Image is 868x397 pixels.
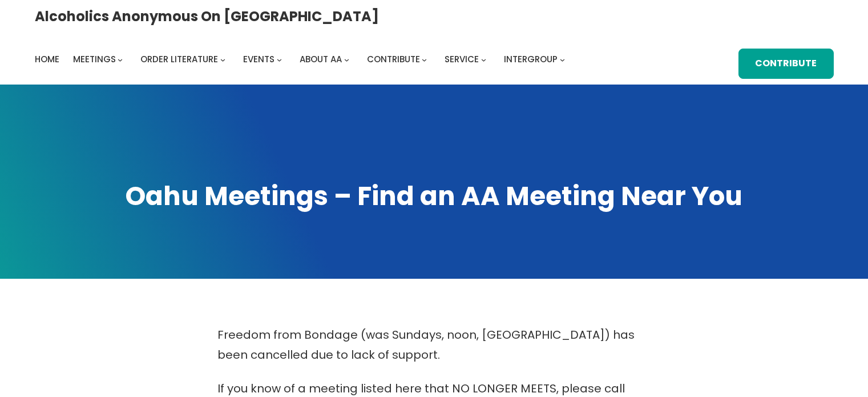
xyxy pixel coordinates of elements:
nav: Intergroup [35,51,569,67]
span: Meetings [73,53,116,65]
span: Contribute [367,53,420,65]
span: Order Literature [140,53,218,65]
span: Events [243,53,274,65]
a: Contribute [738,49,833,79]
button: About AA submenu [344,57,349,62]
button: Events submenu [277,57,282,62]
span: Home [35,53,59,65]
span: About AA [300,53,342,65]
a: Service [445,51,479,67]
button: Meetings submenu [118,57,123,62]
a: Events [243,51,274,67]
a: Home [35,51,59,67]
a: Alcoholics Anonymous on [GEOGRAPHIC_DATA] [35,4,379,29]
button: Contribute submenu [422,57,427,62]
a: Intergroup [504,51,558,67]
button: Intergroup submenu [560,57,565,62]
a: Contribute [367,51,420,67]
span: Intergroup [504,53,558,65]
h1: Oahu Meetings – Find an AA Meeting Near You [35,178,834,214]
p: Freedom from Bondage (was Sundays, noon, [GEOGRAPHIC_DATA]) has been cancelled due to lack of sup... [217,325,651,365]
button: Order Literature submenu [220,57,225,62]
a: About AA [300,51,342,67]
button: Service submenu [481,57,486,62]
span: Service [445,53,479,65]
a: Meetings [73,51,116,67]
